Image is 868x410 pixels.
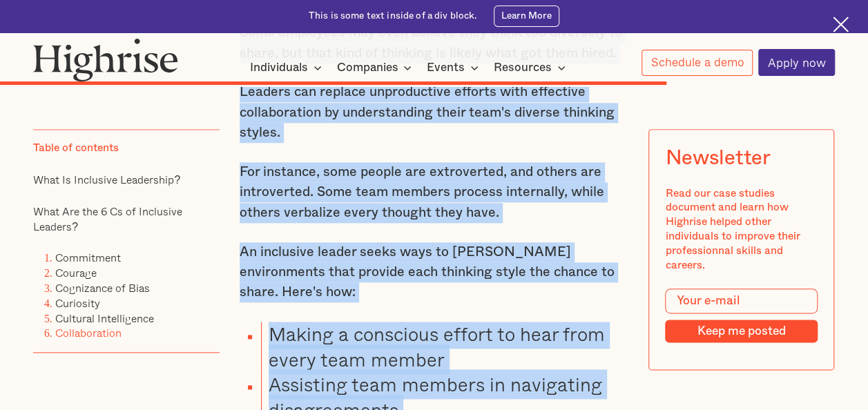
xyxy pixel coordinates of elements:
div: Read our case studies document and learn how Highrise helped other individuals to improve their p... [666,186,818,273]
div: Events [427,59,465,76]
div: Table of contents [33,141,119,156]
img: Cross icon [833,17,849,32]
a: What Is Inclusive Leadership? [33,172,180,188]
div: Companies [336,59,398,76]
a: Cognizance of Bias [55,280,150,297]
div: Resources [494,59,552,76]
div: Individuals [250,59,326,76]
a: Curiosity [55,295,100,311]
a: Cultural Intelligence [55,310,154,326]
li: Making a conscious effort to hear from every team member [261,322,628,372]
div: Companies [336,59,416,76]
a: Courage [55,265,97,282]
input: Keep me posted [666,320,818,343]
a: Learn More [494,6,559,26]
a: Commitment [55,250,121,266]
a: Schedule a demo [642,50,753,76]
p: Leaders can replace unproductive efforts with effective collaboration by understanding their team... [240,82,629,143]
p: An inclusive leader seeks ways to [PERSON_NAME] environments that provide each thinking style the... [240,242,629,303]
div: Individuals [250,59,308,76]
a: Apply now [758,49,835,76]
div: Events [427,59,483,76]
div: Newsletter [666,147,771,170]
img: Highrise logo [33,38,178,81]
form: Modal Form [666,289,818,343]
input: Your e-mail [666,289,818,313]
p: For instance, some people are extroverted, and others are introverted. Some team members process ... [240,162,629,223]
div: This is some text inside of a div block. [309,10,478,23]
a: Collaboration [55,325,122,342]
a: What Are the 6 Cs of Inclusive Leaders? [33,204,182,235]
div: Resources [494,59,570,76]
